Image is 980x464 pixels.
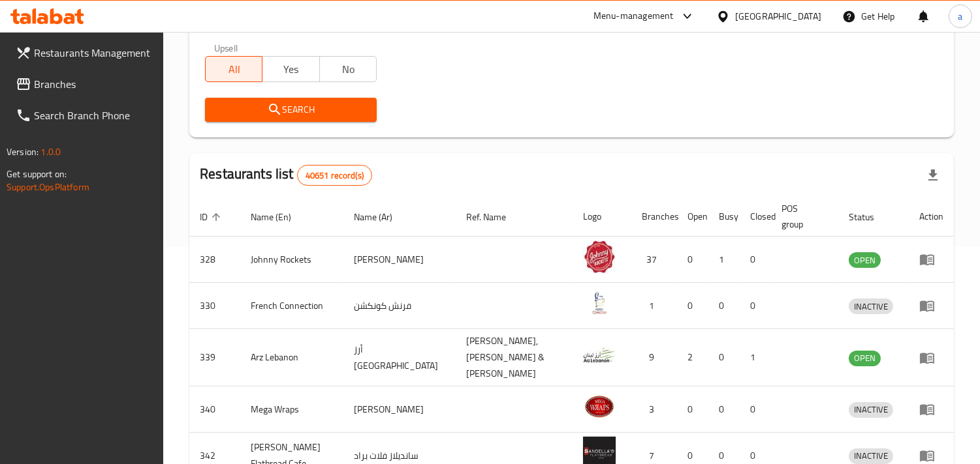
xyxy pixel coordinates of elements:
span: POS group [782,201,823,232]
td: 0 [740,237,771,283]
td: 0 [740,283,771,329]
span: Get support on: [7,166,67,182]
span: Name (Ar) [355,209,410,225]
div: INACTIVE [849,402,893,418]
td: 0 [708,329,740,386]
span: Version: [7,143,39,160]
td: Arz Lebanon [240,329,343,386]
span: Yes [268,60,314,79]
td: 9 [631,329,677,386]
td: [PERSON_NAME],[PERSON_NAME] & [PERSON_NAME] [456,329,573,386]
a: Branches [5,68,164,100]
div: Menu-management [593,8,674,24]
td: [PERSON_NAME] [344,237,456,283]
td: 1 [740,329,771,386]
img: Arz Lebanon [583,339,616,371]
img: French Connection [583,287,616,319]
td: 0 [708,283,740,329]
label: Upsell [214,43,238,52]
span: INACTIVE [849,299,893,314]
div: Menu [919,448,943,463]
span: ID [200,209,225,225]
span: INACTIVE [849,448,893,463]
button: Search [205,98,377,122]
td: 0 [677,283,708,329]
td: French Connection [240,283,343,329]
span: Status [849,209,891,225]
th: Open [677,197,708,237]
td: Mega Wraps [240,386,343,433]
h2: Restaurants list [200,164,372,186]
button: Yes [262,56,319,82]
span: OPEN [849,253,881,268]
th: Closed [740,197,771,237]
span: 1.0.0 [40,143,61,160]
td: 0 [677,386,708,433]
button: All [205,56,262,82]
th: Branches [631,197,677,237]
th: Busy [708,197,740,237]
span: OPEN [849,351,881,366]
td: 328 [189,237,240,283]
td: 340 [189,386,240,433]
span: Search Branch Phone [34,108,153,123]
td: 339 [189,329,240,386]
th: Logo [573,197,631,237]
div: OPEN [849,252,881,268]
span: Restaurants Management [34,45,153,61]
span: INACTIVE [849,402,893,417]
div: OPEN [849,351,881,366]
td: 0 [677,237,708,283]
span: No [325,60,371,79]
span: All [211,60,257,79]
th: Action [909,197,954,237]
a: Restaurants Management [5,37,164,68]
div: Menu [919,401,943,417]
td: [PERSON_NAME] [344,386,456,433]
div: Menu [919,350,943,366]
td: 37 [631,237,677,283]
td: 1 [631,283,677,329]
td: 330 [189,283,240,329]
a: Support.OpsPlatform [7,179,89,196]
span: a [958,9,962,23]
td: 3 [631,386,677,433]
span: Name (En) [251,209,308,225]
a: Search Branch Phone [5,100,164,131]
div: INACTIVE [849,298,893,314]
td: 1 [708,237,740,283]
div: Export file [917,160,949,191]
img: Johnny Rockets [583,240,616,273]
td: 2 [677,329,708,386]
span: Ref. Name [466,209,523,225]
td: 0 [740,386,771,433]
span: Search [215,102,366,118]
td: Johnny Rockets [240,237,343,283]
td: أرز [GEOGRAPHIC_DATA] [344,329,456,386]
div: [GEOGRAPHIC_DATA] [735,9,821,23]
div: Menu [919,252,943,267]
img: Mega Wraps [583,390,616,423]
span: 40651 record(s) [298,169,371,182]
div: Total records count [297,165,372,186]
td: فرنش كونكشن [344,283,456,329]
td: 0 [708,386,740,433]
div: Menu [919,298,943,313]
button: No [319,56,377,82]
span: Branches [34,76,153,92]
